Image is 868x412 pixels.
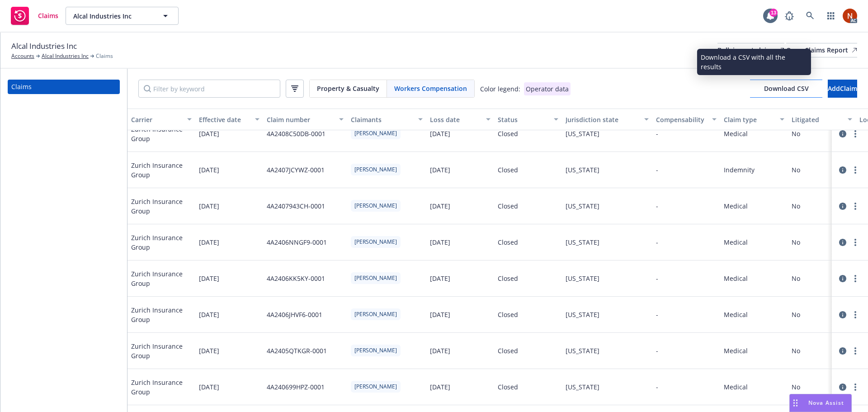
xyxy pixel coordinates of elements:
span: Zurich Insurance Group [131,197,192,216]
div: - [656,382,658,392]
div: Closed [498,165,518,175]
span: [DATE] [199,165,219,175]
a: Search [801,7,819,25]
div: Operator data [524,82,571,95]
a: more [850,128,861,139]
div: - [656,310,658,319]
span: Claims [38,12,58,19]
span: Add Claim [828,84,857,93]
div: 13 [769,9,778,17]
span: [DATE] [199,346,219,355]
img: photo [843,9,857,23]
div: Closed [498,310,518,319]
div: Indemnity [724,165,755,175]
div: Closed [498,382,518,392]
div: Medical [724,382,748,392]
button: Claim number [263,109,347,130]
span: Claims [96,52,113,60]
div: Claims [11,80,32,94]
span: Zurich Insurance Group [131,305,192,324]
div: 4A2406KK5KY-0001 [267,274,325,283]
div: [DATE] [430,201,450,211]
div: - [656,346,658,355]
div: Medical [724,274,748,283]
div: Closed [498,346,518,355]
div: Compensability [656,115,707,124]
a: more [850,273,861,284]
div: No [792,382,800,392]
span: [PERSON_NAME] [354,166,397,174]
span: [DATE] [199,129,219,138]
button: Alcal Industries Inc [66,7,179,25]
a: Claims [8,80,120,94]
button: Compensability [652,109,720,130]
button: AddClaim [828,80,857,98]
div: Claim type [724,115,774,124]
a: Accounts [11,52,34,60]
div: Medical [724,310,748,319]
div: Litigated [792,115,842,124]
div: [DATE] [430,346,450,355]
div: [US_STATE] [566,310,599,319]
div: No [792,346,800,355]
div: Closed [498,201,518,211]
div: [US_STATE] [566,274,599,283]
a: more [850,346,861,356]
div: Open Claims Report [786,43,857,57]
div: No [792,201,800,211]
div: No [792,310,800,319]
span: Download CSV [764,84,809,93]
div: Claim number [267,115,334,124]
button: Claimants [347,109,426,130]
div: No [792,274,800,283]
div: Carrier [131,115,182,124]
div: No [792,165,800,175]
span: [PERSON_NAME] [354,346,397,355]
div: Bulk import claims [717,43,784,57]
span: Nova Assist [808,399,844,407]
div: Closed [498,274,518,283]
span: [DATE] [199,310,219,319]
span: [PERSON_NAME] [354,202,397,210]
div: 4A2407943CH-0001 [267,201,325,211]
a: Report a Bug [780,7,798,25]
span: Zurich Insurance Group [131,161,192,180]
input: Filter by keyword [138,80,280,98]
div: [US_STATE] [566,382,599,392]
span: [PERSON_NAME] [354,383,397,391]
span: [PERSON_NAME] [354,129,397,137]
a: Alcal Industries Inc [42,52,89,60]
div: - [656,129,658,138]
div: Effective date [199,115,250,124]
div: [US_STATE] [566,165,599,175]
div: 4A2408C50DB-0001 [267,129,325,138]
div: [DATE] [430,165,450,175]
button: Carrier [127,109,195,130]
a: Bulk import claims [717,43,784,57]
span: [DATE] [199,274,219,283]
div: Status [498,115,548,124]
span: Zurich Insurance Group [131,378,192,397]
div: No [792,237,800,247]
span: [DATE] [199,201,219,211]
div: [DATE] [430,237,450,247]
div: Jurisdiction state [566,115,639,124]
span: [DATE] [199,237,219,247]
span: [PERSON_NAME] [354,274,397,282]
div: Color legend: [480,84,520,94]
button: Litigated [788,109,856,130]
div: Medical [724,346,748,355]
a: more [850,382,861,393]
div: [DATE] [430,382,450,392]
div: [US_STATE] [566,237,599,247]
div: [US_STATE] [566,201,599,211]
a: more [850,201,861,212]
div: [US_STATE] [566,129,599,138]
span: [PERSON_NAME] [354,310,397,318]
div: Claimants [351,115,413,124]
a: more [850,237,861,248]
div: Closed [498,129,518,138]
div: [DATE] [430,310,450,319]
div: [US_STATE] [566,346,599,355]
div: [DATE] [430,129,450,138]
